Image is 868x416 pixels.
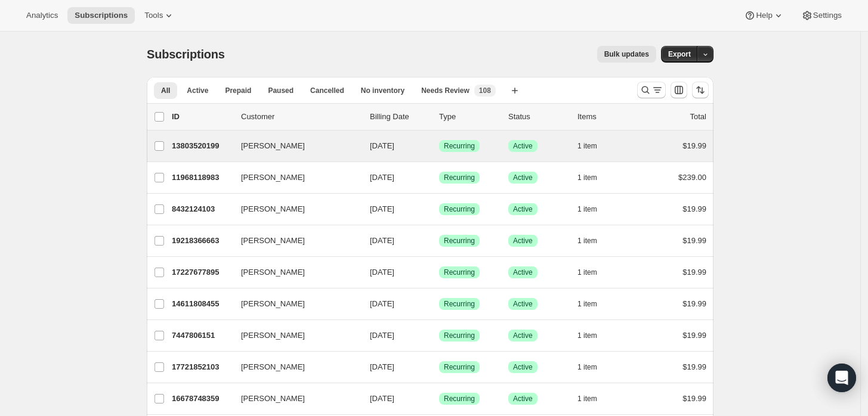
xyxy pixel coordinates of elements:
[668,49,691,59] span: Export
[172,111,231,123] p: ID
[513,204,533,214] span: Active
[172,201,706,218] div: 8432124103[PERSON_NAME][DATE]SuccessRecurringSuccessActive1 item$19.99
[370,141,394,150] span: [DATE]
[172,140,231,152] p: 13803520199
[682,299,706,308] span: $19.99
[241,330,305,342] span: [PERSON_NAME]
[513,362,533,372] span: Active
[827,364,856,392] div: Open Intercom Messenger
[370,111,430,123] p: Billing Date
[794,7,849,24] button: Settings
[268,86,294,95] span: Paused
[513,236,533,246] span: Active
[241,298,305,310] span: [PERSON_NAME]
[444,362,475,372] span: Recurring
[172,390,706,407] div: 16678748359[PERSON_NAME][DATE]SuccessRecurringSuccessActive1 item$19.99
[172,393,231,405] p: 16678748359
[241,266,305,278] span: [PERSON_NAME]
[508,111,568,123] p: Status
[513,331,533,340] span: Active
[172,264,706,281] div: 17227677895[PERSON_NAME][DATE]SuccessRecurringSuccessActive1 item$19.99
[577,390,610,407] button: 1 item
[241,361,305,373] span: [PERSON_NAME]
[361,86,404,95] span: No inventory
[234,168,353,187] button: [PERSON_NAME]
[75,11,128,20] span: Subscriptions
[172,232,706,249] div: 19218366663[PERSON_NAME][DATE]SuccessRecurringSuccessActive1 item$19.99
[172,359,706,375] div: 17721852103[PERSON_NAME][DATE]SuccessRecurringSuccessActive1 item$19.99
[234,326,353,345] button: [PERSON_NAME]
[147,48,225,61] span: Subscriptions
[661,46,698,63] button: Export
[682,331,706,340] span: $19.99
[577,201,610,218] button: 1 item
[234,200,353,219] button: [PERSON_NAME]
[144,11,163,20] span: Tools
[577,204,597,214] span: 1 item
[577,264,610,281] button: 1 item
[444,236,475,246] span: Recurring
[172,296,706,312] div: 14611808455[PERSON_NAME][DATE]SuccessRecurringSuccessActive1 item$19.99
[690,111,706,123] p: Total
[172,169,706,186] div: 11968118983[PERSON_NAME][DATE]SuccessRecurringSuccessActive1 item$239.00
[19,7,65,24] button: Analytics
[172,235,231,247] p: 19218366663
[513,268,533,277] span: Active
[370,299,394,308] span: [DATE]
[637,82,666,98] button: Search and filter results
[444,299,475,309] span: Recurring
[682,268,706,277] span: $19.99
[172,266,231,278] p: 17227677895
[756,11,772,20] span: Help
[234,294,353,313] button: [PERSON_NAME]
[513,173,533,182] span: Active
[444,331,475,340] span: Recurring
[444,204,475,214] span: Recurring
[172,203,231,215] p: 8432124103
[577,359,610,375] button: 1 item
[172,298,231,310] p: 14611808455
[241,140,305,152] span: [PERSON_NAME]
[577,141,597,151] span: 1 item
[172,361,231,373] p: 17721852103
[577,173,597,182] span: 1 item
[577,296,610,312] button: 1 item
[187,86,208,95] span: Active
[692,82,709,98] button: Sort the results
[444,173,475,182] span: Recurring
[577,362,597,372] span: 1 item
[67,7,135,24] button: Subscriptions
[241,235,305,247] span: [PERSON_NAME]
[444,141,475,151] span: Recurring
[172,327,706,344] div: 7447806151[PERSON_NAME][DATE]SuccessRecurringSuccessActive1 item$19.99
[577,169,610,186] button: 1 item
[505,82,524,99] button: Create new view
[421,86,469,95] span: Needs Review
[172,111,706,123] div: IDCustomerBilling DateTypeStatusItemsTotal
[137,7,182,24] button: Tools
[370,394,394,403] span: [DATE]
[26,11,58,20] span: Analytics
[234,136,353,156] button: [PERSON_NAME]
[513,394,533,403] span: Active
[737,7,791,24] button: Help
[370,236,394,245] span: [DATE]
[172,138,706,154] div: 13803520199[PERSON_NAME][DATE]SuccessRecurringSuccessActive1 item$19.99
[577,299,597,309] span: 1 item
[682,204,706,213] span: $19.99
[577,331,597,340] span: 1 item
[241,203,305,215] span: [PERSON_NAME]
[444,394,475,403] span: Recurring
[577,111,637,123] div: Items
[682,394,706,403] span: $19.99
[439,111,499,123] div: Type
[234,263,353,282] button: [PERSON_NAME]
[604,49,649,59] span: Bulk updates
[513,141,533,151] span: Active
[682,141,706,150] span: $19.99
[370,362,394,371] span: [DATE]
[172,330,231,342] p: 7447806151
[241,393,305,405] span: [PERSON_NAME]
[577,236,597,246] span: 1 item
[577,394,597,403] span: 1 item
